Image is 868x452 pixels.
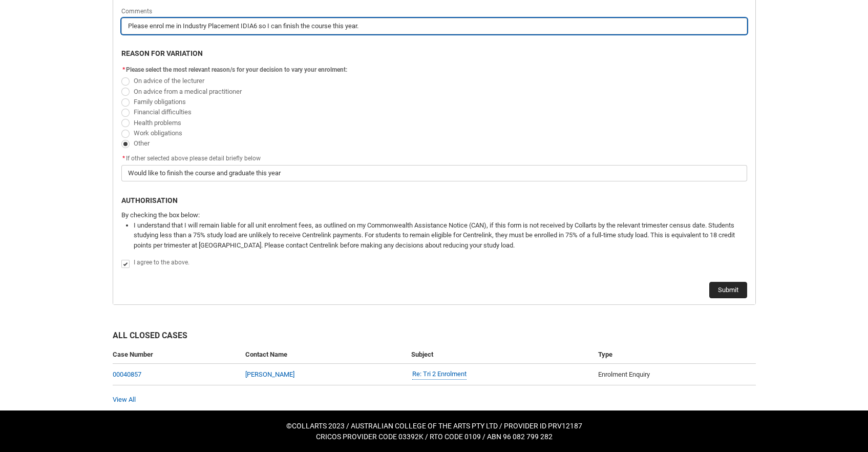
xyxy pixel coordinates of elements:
[113,371,141,378] a: 00040857
[113,345,242,364] th: Case Number
[407,345,594,364] th: Subject
[121,210,747,220] p: By checking the box below:
[121,49,203,57] b: REASON FOR VARIATION
[113,396,136,403] a: View All Cases
[122,66,125,73] abbr: required
[709,282,747,298] button: Submit
[121,8,152,15] span: Comments
[134,88,242,95] span: On advice from a medical practitioner
[126,66,347,73] span: Please select the most relevant reason/s for your decision to vary your enrolment:
[134,98,186,106] span: Family obligations
[122,155,125,162] abbr: required
[134,119,181,127] span: Health problems
[134,259,189,266] span: I agree to the above.
[245,371,294,378] a: [PERSON_NAME]
[121,196,178,204] b: AUTHORISATION
[113,330,756,345] h2: All Closed Cases
[134,139,150,147] span: Other
[594,345,755,364] th: Type
[412,369,467,380] a: Re: Tri 2 Enrolment
[598,371,650,378] span: Enrolment Enquiry
[134,129,182,137] span: Work obligations
[134,220,747,251] li: I understand that I will remain liable for all unit enrolment fees, as outlined on my Commonwealt...
[134,108,192,116] span: Financial difficulties
[121,155,261,162] span: If other selected above please detail briefly below
[241,345,407,364] th: Contact Name
[134,77,204,85] span: On advice of the lecturer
